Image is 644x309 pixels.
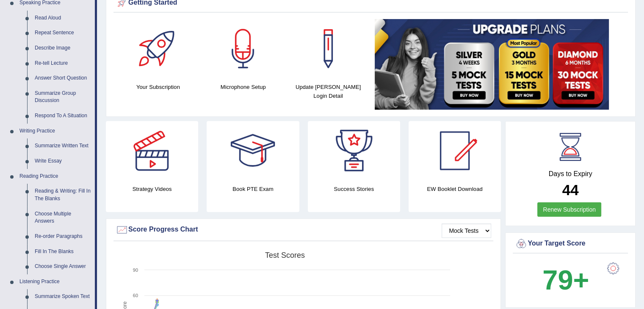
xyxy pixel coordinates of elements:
h4: Days to Expiry [515,170,626,178]
h4: Update [PERSON_NAME] Login Detail [290,83,367,100]
h4: Book PTE Exam [207,185,299,193]
a: Write Essay [31,154,95,169]
tspan: Test scores [265,251,305,259]
a: Choose Single Answer [31,259,95,274]
b: 79+ [542,265,589,295]
h4: EW Booklet Download [409,185,501,193]
a: Fill In The Blanks [31,244,95,259]
a: Repeat Sentence [31,25,95,41]
div: Your Target Score [515,237,626,250]
a: Re-tell Lecture [31,56,95,71]
a: Summarize Group Discussion [31,86,95,108]
a: Answer Short Question [31,71,95,86]
b: 44 [562,182,579,198]
h4: Microphone Setup [205,83,282,91]
a: Respond To A Situation [31,108,95,124]
h4: Success Stories [308,185,400,193]
a: Choose Multiple Answers [31,207,95,229]
a: Re-order Paragraphs [31,229,95,244]
a: Summarize Written Text [31,138,95,154]
a: Listening Practice [16,274,95,290]
a: Read Aloud [31,11,95,26]
a: Writing Practice [16,124,95,139]
text: 90 [133,268,138,273]
h4: Your Subscription [120,83,196,91]
div: Score Progress Chart [116,223,491,236]
a: Reading Practice [16,169,95,184]
text: 60 [133,293,138,298]
img: small5.jpg [375,19,609,110]
a: Renew Subscription [537,202,601,217]
a: Summarize Spoken Text [31,289,95,304]
a: Describe Image [31,41,95,56]
a: Reading & Writing: Fill In The Blanks [31,184,95,206]
h4: Strategy Videos [106,185,198,193]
